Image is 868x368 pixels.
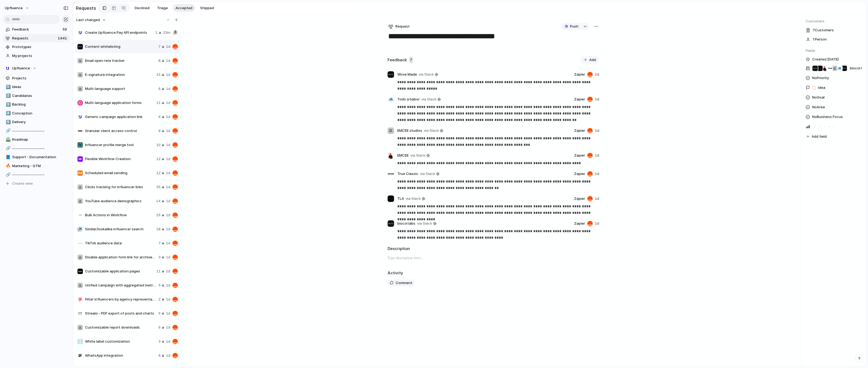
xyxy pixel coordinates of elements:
span: 6 [158,86,161,92]
span: Scheduled email sending [85,170,154,176]
button: 🔥 [5,163,10,169]
span: YouTube audience demographics [85,198,154,204]
span: Bulk Actions in Workflow [85,212,154,218]
span: Accepted [175,5,192,11]
h2: Activity [388,270,403,276]
span: 1441 [58,36,68,41]
span: 1d [166,311,170,316]
span: 7 [409,56,413,63]
div: 5️⃣Delivery [3,118,70,126]
span: 1d [166,339,170,344]
span: Fields [806,48,862,53]
span: E-signature integration [85,72,154,77]
span: 1d [166,297,170,302]
span: Wove Made [397,72,417,77]
button: Upfluence [3,64,70,72]
span: 7 [158,241,161,246]
span: Multi-language application forms [85,100,154,106]
span: Multi-language support [85,86,156,92]
button: Shipped [197,4,217,12]
span: -------------------- [12,146,68,151]
span: 1d [166,227,170,232]
span: 1d [166,255,170,260]
span: Comment [396,280,412,286]
h2: Requests [76,5,96,11]
span: 7 [158,44,161,49]
span: -------------------- [12,128,68,134]
a: via Slack [419,171,440,177]
span: Feedback [12,27,61,32]
button: Add [581,56,599,64]
div: 🔗 [6,172,9,178]
button: 2️⃣ [5,93,10,99]
span: 1d [166,269,170,274]
span: 23m [163,30,170,35]
span: TLA [397,196,404,201]
span: Zapier [574,221,585,226]
span: No Priority [812,75,829,81]
span: 1d [166,44,170,49]
span: 4 [158,114,161,120]
div: 2️⃣ [6,93,9,99]
span: 5 [158,311,161,316]
span: Unified campaign with aggregated metrics (Sales Reporting Dashboard) [85,283,156,288]
a: 🔥Marketing - GTM [3,162,70,170]
button: Accepted [173,4,195,12]
button: Triage [154,4,171,12]
a: via Slack [405,195,426,202]
span: Filter influencers by agency representation [85,297,156,302]
span: Created [DATE] [812,57,839,62]
h2: Description [388,246,599,252]
button: 📘 [5,154,10,160]
span: 1d [595,97,599,102]
span: 1d [166,241,170,246]
button: 🛣️ [5,137,10,142]
span: Todo a babor [397,97,420,102]
span: 1d [166,142,170,148]
a: via Slack [416,220,438,227]
span: 1d [166,114,170,120]
span: Prototypes [12,44,68,50]
span: 18 [156,227,161,232]
a: 1️⃣Ideas [3,83,70,91]
span: True Classic [397,171,418,177]
span: 11 [156,269,161,274]
span: 5 [158,283,161,288]
span: 1d [166,128,170,134]
span: 35 [156,184,161,190]
span: Zapier [574,153,585,158]
span: 1d [166,86,170,92]
span: Clicks tracking for influencer links [85,184,154,190]
span: Candidates [12,93,68,99]
span: Backlog [12,102,68,107]
div: 🛣️Roadmap [3,136,70,144]
button: Push [561,23,581,30]
span: Customizable application pages [85,269,154,274]
a: Prototypes [3,43,70,51]
span: Upfluence [12,66,30,71]
span: 1d [166,184,170,190]
span: 1d [166,156,170,162]
div: 📘Support - Documentation [3,153,70,161]
a: via Slack [418,71,439,78]
span: biocol labs [397,221,415,226]
a: Feedback59 [3,25,70,33]
span: Roadmap [12,137,68,142]
div: 🔗-------------------- [3,144,70,153]
h2: Feedback [388,57,407,63]
button: Add field [806,133,828,140]
span: Marketing - GTM [12,163,68,169]
span: 1 Person [813,37,827,42]
div: 🛣️ [6,137,9,143]
span: No Business Focus [812,114,843,120]
div: 3️⃣ [6,102,9,108]
span: Content whitelisting [85,44,156,49]
span: via Slack [421,97,436,102]
button: Last changed [76,16,107,23]
span: Create view [12,181,33,186]
span: Last changed [76,17,100,23]
span: No Area [812,104,825,110]
a: Requests1441 [3,34,70,42]
button: 5️⃣ [5,119,10,125]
